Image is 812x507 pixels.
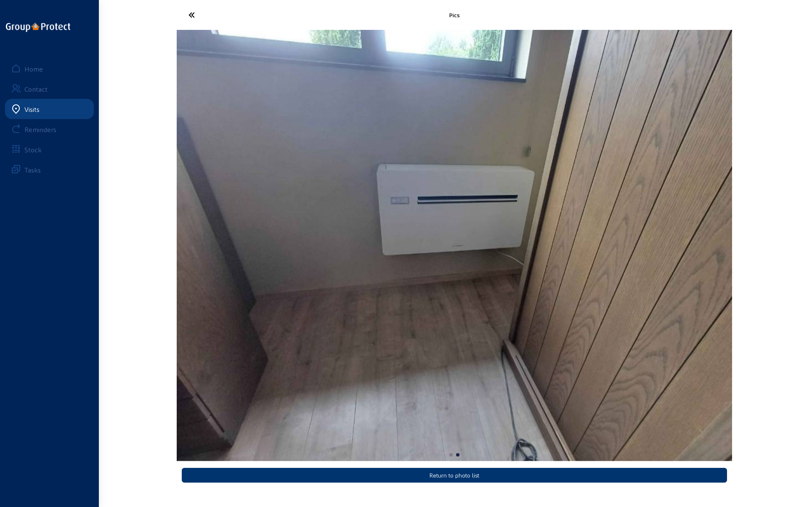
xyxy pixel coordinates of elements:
img: logo-oneline.png [6,23,70,32]
div: Contact [24,85,48,93]
a: Visits [5,99,94,119]
div: Tasks [24,166,41,174]
a: Tasks [5,159,94,180]
a: Contact [5,79,94,99]
swiper-slide: 2 / 2 [177,30,732,461]
button: Return to photo list [182,468,727,483]
div: Stock [24,146,42,154]
div: Pics [269,11,640,19]
div: Reminders [24,125,56,133]
div: Home [24,65,43,73]
a: Home [5,58,94,79]
a: Stock [5,139,94,159]
div: Visits [24,105,40,113]
img: 94b8b98b-923a-6d9c-e4af-94571aab05a5.jpeg [177,30,732,461]
a: Reminders [5,119,94,139]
